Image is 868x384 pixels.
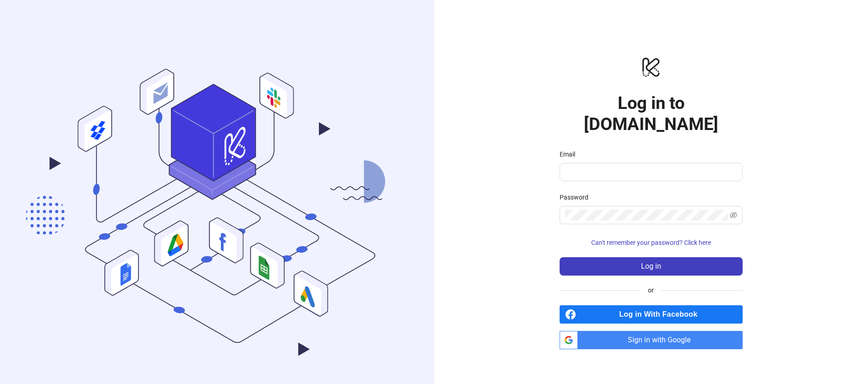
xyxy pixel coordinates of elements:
[730,211,737,219] span: eye-invisible
[560,92,743,135] h1: Log in to [DOMAIN_NAME]
[641,285,661,295] span: or
[560,331,743,349] a: Sign in with Google
[641,262,661,270] span: Log in
[560,305,743,324] a: Log in With Facebook
[560,239,743,246] a: Can't remember your password? Click here
[591,239,711,246] span: Can't remember your password? Click here
[560,192,594,202] label: Password
[560,149,581,159] label: Email
[560,257,743,276] button: Log in
[565,210,728,221] input: Password
[582,331,743,349] span: Sign in with Google
[580,305,743,324] span: Log in With Facebook
[560,235,743,250] button: Can't remember your password? Click here
[565,167,735,178] input: Email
